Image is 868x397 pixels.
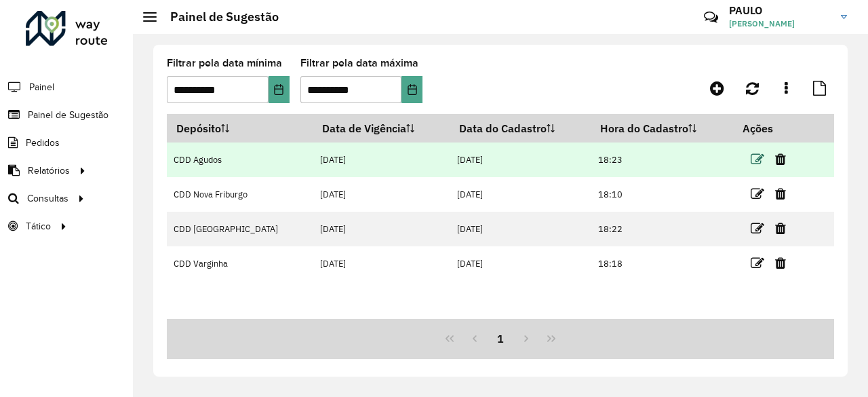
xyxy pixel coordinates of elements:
td: [DATE] [450,212,591,246]
a: Editar [751,219,764,238]
a: Editar [751,185,764,203]
span: Consultas [27,191,68,206]
th: Ações [733,114,814,143]
h2: Painel de Sugestão [157,10,279,24]
td: [DATE] [313,177,450,212]
th: Hora do Cadastro [591,114,733,143]
span: Painel de Sugestão [28,108,108,122]
a: Editar [751,254,764,272]
td: [DATE] [313,246,450,281]
th: Data do Cadastro [450,114,591,143]
td: CDD Agudos [167,143,313,177]
td: CDD Varginha [167,246,313,281]
td: 18:10 [591,177,733,212]
a: Excluir [775,185,786,203]
span: Pedidos [26,136,60,150]
td: CDD [GEOGRAPHIC_DATA] [167,212,313,246]
a: Editar [751,150,764,168]
button: Choose Date [401,76,422,103]
span: [PERSON_NAME] [729,18,831,30]
td: 18:18 [591,246,733,281]
td: [DATE] [313,212,450,246]
h3: PAULO [729,4,831,17]
td: 18:22 [591,212,733,246]
button: 1 [488,326,513,352]
span: Relatórios [28,164,70,178]
td: [DATE] [450,143,591,177]
td: [DATE] [450,177,591,212]
th: Depósito [167,114,313,143]
td: CDD Nova Friburgo [167,177,313,212]
a: Excluir [775,254,786,272]
a: Contato Rápido [696,3,726,32]
button: Choose Date [269,76,290,103]
td: 18:23 [591,143,733,177]
a: Excluir [775,219,786,238]
span: Tático [26,219,51,233]
span: Painel [29,80,54,94]
td: [DATE] [313,143,450,177]
label: Filtrar pela data mínima [167,55,282,71]
th: Data de Vigência [313,114,450,143]
td: [DATE] [450,246,591,281]
label: Filtrar pela data máxima [300,55,418,71]
a: Excluir [775,150,786,168]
